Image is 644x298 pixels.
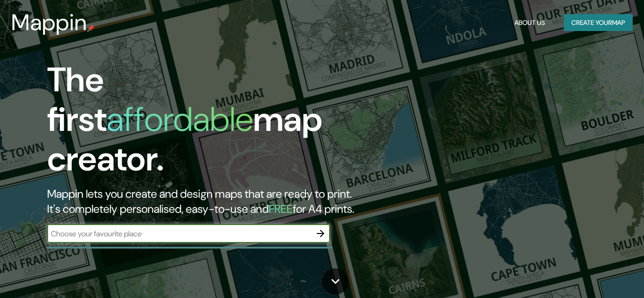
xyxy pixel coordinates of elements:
[511,14,549,32] button: About Us
[11,9,87,36] h3: Mappin
[47,186,369,217] h2: Mappin lets you create and design maps that are ready to print. It's completely personalised, eas...
[107,97,253,141] h1: affordable
[47,228,311,239] input: Choose your favourite place
[269,201,293,216] h5: FREE
[564,14,633,32] button: Create yourmap
[47,60,369,186] h1: The first map creator.
[87,24,95,32] img: mappin-pin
